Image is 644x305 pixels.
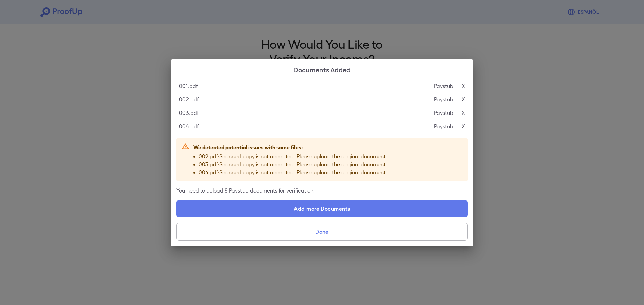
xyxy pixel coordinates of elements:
p: 002.pdf : Scanned copy is not accepted. Please upload the original document. [199,152,387,160]
button: Done [176,223,468,241]
p: 001.pdf [179,82,198,90]
p: X [462,109,465,117]
p: Paystub [434,122,453,130]
h2: Documents Added [171,59,473,79]
p: Paystub [434,95,453,103]
p: 003.pdf [179,109,199,117]
label: Add more Documents [176,200,468,217]
p: Paystub [434,109,453,117]
p: X [462,95,465,103]
p: 003.pdf : Scanned copy is not accepted. Please upload the original document. [199,160,387,168]
p: 004.pdf [179,122,199,130]
p: You need to upload 8 Paystub documents for verification. [176,186,468,195]
p: Paystub [434,82,453,90]
p: X [462,82,465,90]
p: We detected potential issues with some files: [193,143,387,151]
p: 002.pdf [179,95,199,103]
p: X [462,122,465,130]
p: 004.pdf : Scanned copy is not accepted. Please upload the original document. [199,168,387,176]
